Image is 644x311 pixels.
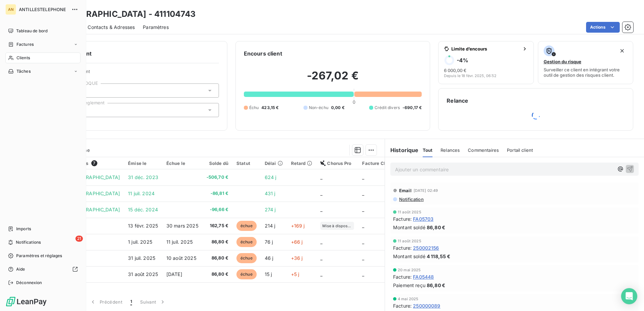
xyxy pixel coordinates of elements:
[413,244,439,251] span: 250002156
[166,223,198,229] span: 30 mars 2025
[444,68,466,73] span: 6 000,00 €
[126,295,136,309] button: 1
[362,223,364,229] span: _
[249,105,259,111] span: Échu
[244,69,422,89] h2: -267,02 €
[291,161,313,166] div: Retard
[427,224,445,231] span: 86,80 €
[206,161,228,166] div: Solde dû
[206,222,228,229] span: 162,75 €
[438,41,534,84] button: Limite d’encours-4%6 000,00 €Depuis le 18 févr. 2025, 06:52
[128,191,155,196] span: 11 juil. 2024
[398,297,419,301] span: 4 mai 2025
[16,28,47,34] span: Tableau de bord
[320,174,322,180] span: _
[130,299,132,305] span: 1
[398,239,421,243] span: 11 août 2025
[507,147,533,153] span: Portail client
[331,105,345,111] span: 0,00 €
[206,239,228,245] span: 86,80 €
[128,239,152,245] span: 1 juil. 2025
[128,255,155,261] span: 31 juil. 2025
[320,207,322,212] span: _
[16,280,42,286] span: Déconnexion
[362,191,364,196] span: _
[16,226,31,232] span: Imports
[393,215,412,222] span: Facture :
[320,191,322,196] span: _
[393,282,425,289] span: Paiement reçu
[398,197,424,202] span: Notification
[54,69,219,78] span: Propriétés Client
[362,239,364,245] span: _
[538,41,633,84] button: Gestion du risqueSurveiller ce client en intégrant votre outil de gestion des risques client.
[291,271,299,277] span: +5 j
[5,4,16,15] div: AN
[423,147,433,153] span: Tout
[136,295,170,309] button: Suivant
[413,273,434,280] span: FA05448
[17,68,31,74] span: Tâches
[244,49,282,58] h6: Encours client
[206,255,228,262] span: 86,80 €
[128,174,158,180] span: 31 déc. 2023
[402,105,422,111] span: -690,17 €
[19,7,67,12] span: ANTILLESTELEPHONE
[265,223,276,229] span: 214 j
[265,239,273,245] span: 76 j
[206,271,228,278] span: 86,80 €
[128,223,158,229] span: 13 févr. 2025
[291,239,303,245] span: +66 j
[261,105,279,111] span: 423,15 €
[399,188,412,193] span: Email
[444,74,496,78] span: Depuis le 18 févr. 2025, 06:52
[128,271,158,277] span: 31 août 2025
[320,161,354,166] div: Chorus Pro
[393,224,425,231] span: Montant soldé
[385,146,419,154] h6: Historique
[322,224,352,228] span: Mise à disposition du destinataire
[75,236,83,242] span: 21
[393,302,412,309] span: Facture :
[375,105,400,111] span: Crédit divers
[17,55,30,61] span: Clients
[362,255,364,261] span: _
[393,244,412,251] span: Facture :
[236,269,257,279] span: échue
[59,8,196,20] h3: [GEOGRAPHIC_DATA] - 411104743
[398,210,421,214] span: 11 août 2025
[143,24,169,31] span: Paramètres
[362,174,364,180] span: _
[447,97,625,105] h6: Relance
[236,253,257,263] span: échue
[5,264,80,275] a: Aide
[265,255,273,261] span: 46 j
[166,161,198,166] div: Échue le
[166,255,196,261] span: 10 août 2025
[393,273,412,280] span: Facture :
[362,271,364,277] span: _
[362,207,364,212] span: _
[16,253,62,259] span: Paramètres et réglages
[362,161,396,166] div: Facture CFAST
[91,160,97,166] span: 7
[320,271,322,277] span: _
[236,161,257,166] div: Statut
[206,190,228,197] span: -86,81 €
[41,49,219,58] h6: Informations client
[206,206,228,213] span: -96,66 €
[16,266,25,272] span: Aide
[468,147,499,153] span: Commentaires
[353,99,355,105] span: 0
[427,282,445,289] span: 86,80 €
[320,255,322,261] span: _
[544,67,627,78] span: Surveiller ce client en intégrant votre outil de gestion des risques client.
[393,253,425,260] span: Montant soldé
[236,237,257,247] span: échue
[621,288,637,304] div: Open Intercom Messenger
[166,271,182,277] span: [DATE]
[291,255,303,261] span: +36 j
[206,174,228,181] span: -506,70 €
[86,295,126,309] button: Précédent
[265,161,283,166] div: Délai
